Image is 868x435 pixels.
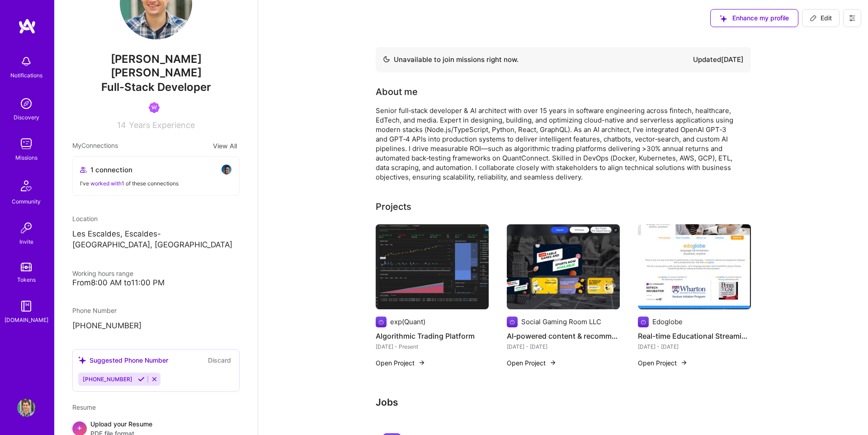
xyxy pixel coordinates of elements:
[710,9,798,27] button: Enhance my profile
[376,106,737,182] div: Senior full‑stack developer & AI architect with over 15 years in software engineering across fint...
[10,71,42,80] div: Notifications
[638,358,688,368] button: Open Project
[810,14,832,23] span: Edit
[83,376,132,383] span: [PHONE_NUMBER]
[376,317,387,327] img: Company logo
[680,359,688,366] img: arrow-right
[117,120,126,130] span: 14
[221,164,232,175] img: avatar
[638,342,751,351] div: [DATE] - [DATE]
[14,113,39,122] div: Discovery
[376,358,425,368] button: Open Project
[205,355,234,365] button: Discard
[72,403,96,411] span: Resume
[72,270,133,277] span: Working hours range
[652,317,683,326] div: Edoglobe
[507,330,620,342] h4: AI‑powered content & recommendation SaaS
[507,224,620,309] img: AI‑powered content & recommendation SaaS
[80,179,232,188] div: I've of these connections
[17,399,35,417] img: User Avatar
[12,197,41,206] div: Community
[720,15,727,22] i: icon SuggestedTeams
[17,297,35,315] img: guide book
[151,376,158,383] i: Reject
[549,359,557,366] img: arrow-right
[80,166,87,173] i: icon Collaborator
[507,317,518,327] img: Company logo
[21,263,32,271] img: tokens
[78,355,168,365] div: Suggested Phone Number
[138,376,145,383] i: Accept
[17,275,36,284] div: Tokens
[17,52,35,71] img: bell
[90,165,132,175] span: 1 connection
[418,359,425,366] img: arrow-right
[72,278,240,288] div: From 8:00 AM to 11:00 PM
[383,54,519,65] div: Unavailable to join missions right now.
[129,120,195,130] span: Years Experience
[15,153,38,162] div: Missions
[5,315,48,325] div: [DOMAIN_NAME]
[210,141,240,151] button: View All
[90,180,124,187] span: worked with 1
[17,219,35,237] img: Invite
[72,214,240,223] div: Location
[72,141,118,151] span: My Connections
[383,56,390,63] img: Availability
[376,330,489,342] h4: Algorithmic Trading Platform
[17,135,35,153] img: teamwork
[802,9,840,27] button: Edit
[78,356,86,364] i: icon SuggestedTeams
[638,330,751,342] h4: Real-time Educational Streaming Platform
[77,423,82,432] span: +
[149,102,160,113] img: Been on Mission
[376,397,751,408] h3: Jobs
[72,229,240,251] p: Les Escaldes, Escaldes-[GEOGRAPHIC_DATA], [GEOGRAPHIC_DATA]
[15,399,38,417] a: User Avatar
[101,80,211,94] span: Full-Stack Developer
[17,95,35,113] img: discovery
[390,317,425,326] div: exp(Quant)
[720,14,789,23] span: Enhance my profile
[638,317,649,327] img: Company logo
[521,317,601,326] div: Social Gaming Room LLC
[693,54,744,65] div: Updated [DATE]
[376,85,418,99] div: About me
[507,342,620,351] div: [DATE] - [DATE]
[72,156,240,196] button: 1 connectionavatarI've worked with1 of these connections
[376,224,489,309] img: Algorithmic Trading Platform
[18,18,36,34] img: logo
[72,321,240,331] p: [PHONE_NUMBER]
[19,237,33,246] div: Invite
[72,52,240,80] span: [PERSON_NAME] [PERSON_NAME]
[376,342,489,351] div: [DATE] - Present
[638,224,751,309] img: Real-time Educational Streaming Platform
[376,200,411,213] div: Projects
[72,307,117,314] span: Phone Number
[15,175,37,197] img: Community
[507,358,557,368] button: Open Project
